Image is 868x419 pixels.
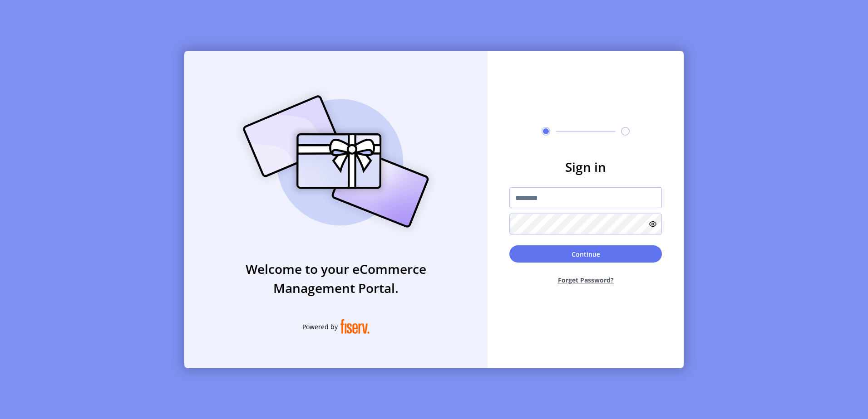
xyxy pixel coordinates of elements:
[229,85,443,238] img: card_Illustration.svg
[509,245,662,263] button: Continue
[509,157,662,176] h3: Sign in
[184,259,488,297] h3: Welcome to your eCommerce Management Portal.
[302,322,338,331] span: Powered by
[509,268,662,292] button: Forget Password?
